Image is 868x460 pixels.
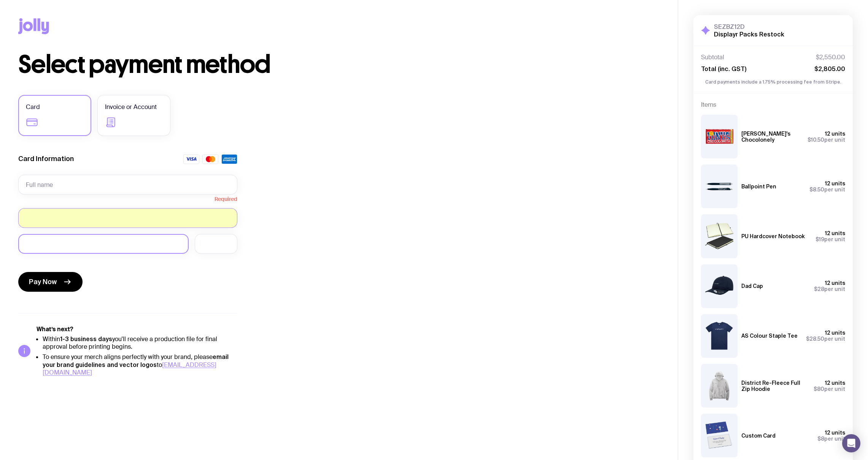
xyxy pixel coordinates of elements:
a: [EMAIL_ADDRESS][DOMAIN_NAME] [43,361,216,376]
span: $28 [814,286,824,292]
span: per unit [816,236,845,242]
span: 12 units [825,180,845,187]
span: $19 [816,236,824,242]
span: $28.50 [806,336,824,342]
h3: SEZBZ12D [714,23,784,30]
span: 12 units [825,230,845,236]
p: Card payments include a 1.75% processing fee from Stripe. [701,79,845,85]
h3: AS Colour Staple Tee [741,333,798,339]
span: per unit [814,286,845,292]
h3: [PERSON_NAME]'s Chocolonely [741,131,801,143]
h3: PU Hardcover Notebook [741,233,805,239]
span: Pay Now [29,277,57,286]
strong: email your brand guidelines and vector logos [43,353,229,368]
span: Total (inc. GST) [701,65,746,73]
span: 12 units [825,330,845,336]
h5: What’s next? [37,326,237,333]
span: per unit [809,187,845,193]
span: per unit [814,386,845,392]
h4: Items [701,101,845,109]
span: $2,805.00 [814,65,845,73]
iframe: Secure expiration date input frame [26,240,181,247]
span: 12 units [825,280,845,286]
h3: Custom Card [741,433,776,439]
span: 12 units [825,131,845,137]
span: 12 units [825,430,845,436]
span: $2,550.00 [816,54,845,61]
h1: Select payment method [18,52,660,77]
label: Card Information [18,154,74,163]
h3: Ballpoint Pen [741,183,776,190]
h3: District Re-Fleece Full Zip Hoodie [741,380,808,392]
li: To ensure your merch aligns perfectly with your brand, please to [43,353,237,376]
span: Required [18,194,237,202]
input: Full name [18,175,237,194]
span: per unit [806,336,845,342]
strong: 1-3 business days [60,335,112,342]
span: Invoice or Account [105,103,157,112]
span: 12 units [825,380,845,386]
h3: Dad Cap [741,283,763,289]
span: per unit [817,436,845,442]
li: Within you'll receive a production file for final approval before printing begins. [43,335,237,351]
span: $8.50 [809,187,824,193]
span: per unit [808,137,845,143]
span: $10.50 [808,137,824,143]
span: $80 [814,386,824,392]
span: Subtotal [701,54,724,61]
button: Pay Now [18,272,83,292]
h2: Displayr Packs Restock [714,30,784,38]
div: Open Intercom Messenger [842,434,860,452]
iframe: Secure CVC input frame [202,240,230,247]
iframe: Secure card number input frame [26,214,230,221]
span: Card [26,103,40,112]
span: $8 [817,436,824,442]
